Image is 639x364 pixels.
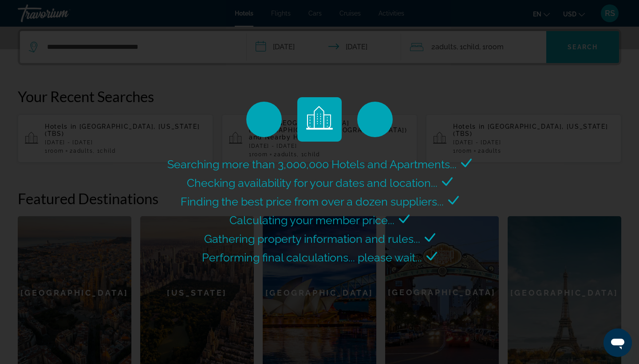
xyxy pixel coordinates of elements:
[229,214,394,227] span: Calculating your member price...
[204,232,420,245] span: Gathering property information and rules...
[187,176,438,190] span: Checking availability for your dates and location...
[167,158,457,171] span: Searching more than 3,000,000 Hotels and Apartments...
[181,195,444,208] span: Finding the best price from over a dozen suppliers...
[202,251,422,264] span: Performing final calculations... please wait...
[603,328,632,357] iframe: Кнопка запуска окна обмена сообщениями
